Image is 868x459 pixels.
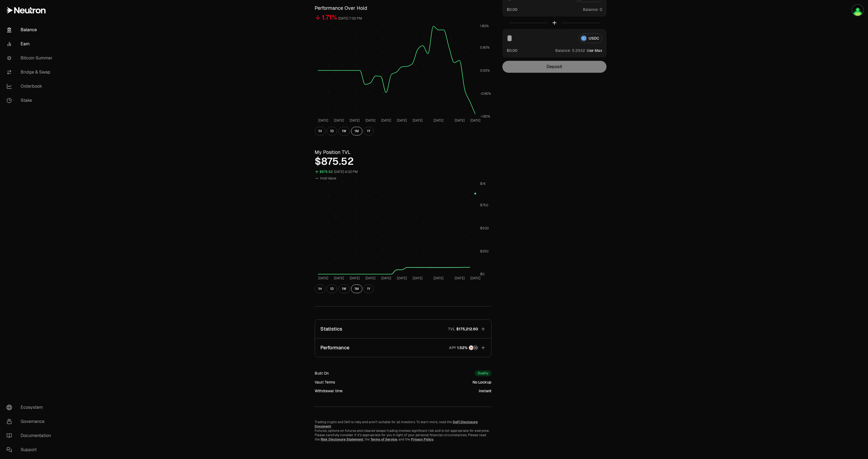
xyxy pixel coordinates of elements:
[480,249,489,254] tspan: $250
[371,437,397,442] a: Terms of Service
[318,118,328,123] tspan: [DATE]
[315,284,325,293] button: 1H
[315,148,492,156] h3: My Position TVL
[315,127,325,135] button: 1H
[321,437,363,442] a: Risk Disclosure Statement
[397,118,407,123] tspan: [DATE]
[318,276,328,280] tspan: [DATE]
[381,276,391,280] tspan: [DATE]
[473,379,492,385] div: No Lockup
[469,346,473,350] img: NTRN
[397,276,407,280] tspan: [DATE]
[320,176,336,181] span: Hold Value
[480,91,491,96] tspan: -0.90%
[315,338,491,357] button: PerformanceAPYNTRNStructured Points
[455,118,465,123] tspan: [DATE]
[2,400,59,414] a: Ecosystem
[350,118,360,123] tspan: [DATE]
[315,388,343,394] div: Withdrawal time
[2,65,59,79] a: Bridge & Swap
[334,169,358,175] div: [DATE] 4:02 PM
[334,118,344,123] tspan: [DATE]
[507,48,517,53] button: $0.00
[2,429,59,443] a: Documentation
[320,344,349,352] p: Performance
[327,284,337,293] button: 1D
[315,4,492,12] h3: Performance Over Hold
[411,437,433,442] a: Privacy Policy
[2,51,59,65] a: Bitcoin Summer
[470,276,480,280] tspan: [DATE]
[2,93,59,107] a: Stake
[322,13,337,22] div: 1.71%
[470,118,480,123] tspan: [DATE]
[413,118,423,123] tspan: [DATE]
[480,203,488,207] tspan: $750
[351,127,362,135] button: 1M
[338,284,350,293] button: 1W
[315,420,492,429] p: Trading crypto and Defi is risky and aren't suitable for all investors. To learn more, read the .
[351,284,362,293] button: 1M
[315,379,335,385] div: Vault Terms
[480,24,489,28] tspan: 1.80%
[2,79,59,93] a: Orderbook
[480,226,489,230] tspan: $500
[456,326,478,332] span: $175,212.60
[363,127,374,135] button: 1Y
[480,114,490,119] tspan: -1.80%
[449,345,456,351] p: APY
[315,429,492,442] p: Futures, options on futures and cleared swaps trading involves significant risk and is not approp...
[315,371,329,376] div: Built On
[315,156,492,167] div: $875.52
[334,276,344,280] tspan: [DATE]
[587,48,602,53] button: Use Max
[381,118,391,123] tspan: [DATE]
[2,443,59,457] a: Support
[315,420,478,429] a: DeFi Disclosure Document
[475,370,492,376] div: Duality
[338,127,350,135] button: 1W
[433,276,443,280] tspan: [DATE]
[2,23,59,37] a: Balance
[413,276,423,280] tspan: [DATE]
[350,276,360,280] tspan: [DATE]
[507,7,517,12] button: $0.00
[555,48,571,53] span: Balance:
[480,45,490,50] tspan: 0.90%
[480,182,486,186] tspan: $1K
[480,68,490,73] tspan: 0.00%
[2,37,59,51] a: Earn
[457,345,478,351] button: NTRNStructured Points
[365,276,375,280] tspan: [DATE]
[315,320,491,338] button: StatisticsTVL$175,212.60
[320,325,342,333] p: Statistics
[583,7,599,12] span: Balance:
[320,169,333,175] div: $875.52
[365,118,375,123] tspan: [DATE]
[852,5,863,16] img: New Main
[480,272,484,276] tspan: $0
[433,118,443,123] tspan: [DATE]
[473,346,478,350] img: Structured Points
[327,127,337,135] button: 1D
[2,414,59,429] a: Governance
[479,388,492,394] div: Instant
[448,326,455,332] p: TVL
[363,284,374,293] button: 1Y
[455,276,465,280] tspan: [DATE]
[338,15,362,22] div: [DATE] 7:00 PM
